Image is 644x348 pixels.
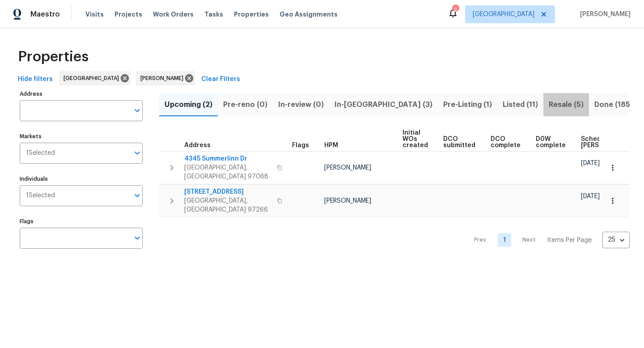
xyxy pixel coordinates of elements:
span: 4345 Summerlinn Dr [184,154,271,163]
span: Properties [234,10,269,19]
span: Initial WOs created [402,130,428,149]
label: Individuals [20,176,143,182]
button: Open [131,147,144,159]
span: [DATE] [581,160,600,166]
div: 2 [452,5,458,14]
span: Geo Assignments [280,10,338,19]
button: Clear Filters [198,71,244,88]
span: [PERSON_NAME] [140,74,187,83]
span: Work Orders [153,10,194,19]
span: [GEOGRAPHIC_DATA] [64,74,123,83]
span: Properties [18,52,89,61]
span: Projects [114,10,142,19]
span: DCO submitted [443,136,475,149]
span: [GEOGRAPHIC_DATA] [473,10,534,19]
nav: Pagination Navigation [466,223,630,258]
span: Resale (5) [549,98,584,111]
button: Hide filters [14,71,56,88]
span: Flags [292,142,309,149]
div: [PERSON_NAME] [136,71,195,85]
label: Flags [20,219,143,224]
span: [DATE] [581,193,600,199]
button: Open [131,189,144,202]
span: Done (185) [594,98,633,111]
span: Listed (11) [503,98,538,111]
span: 1 Selected [26,149,55,157]
span: Scheduled [PERSON_NAME] [581,136,631,149]
label: Address [20,91,143,97]
span: Address [184,142,211,149]
span: [GEOGRAPHIC_DATA], [GEOGRAPHIC_DATA] 97068 [184,163,271,181]
div: [GEOGRAPHIC_DATA] [59,71,131,85]
div: 25 [602,228,630,251]
span: Upcoming (2) [165,98,212,111]
span: [PERSON_NAME] [576,10,631,19]
span: Visits [85,10,104,19]
span: In-review (0) [278,98,324,111]
span: 1 Selected [26,192,55,199]
span: In-[GEOGRAPHIC_DATA] (3) [335,98,432,111]
span: DCO complete [491,136,521,149]
span: [PERSON_NAME] [324,165,371,171]
a: Goto page 1 [498,233,511,247]
span: Pre-reno (0) [223,98,267,111]
span: Hide filters [18,74,53,85]
span: Pre-Listing (1) [443,98,492,111]
button: Open [131,104,144,117]
span: Clear Filters [201,74,240,85]
span: [PERSON_NAME] [324,198,371,204]
span: HPM [324,142,338,149]
label: Markets [20,134,143,139]
span: Tasks [204,11,223,17]
span: [STREET_ADDRESS] [184,187,271,196]
span: Maestro [30,10,60,19]
p: Items Per Page [547,236,592,245]
button: Open [131,232,144,244]
span: D0W complete [536,136,566,149]
span: [GEOGRAPHIC_DATA], [GEOGRAPHIC_DATA] 97266 [184,196,271,214]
